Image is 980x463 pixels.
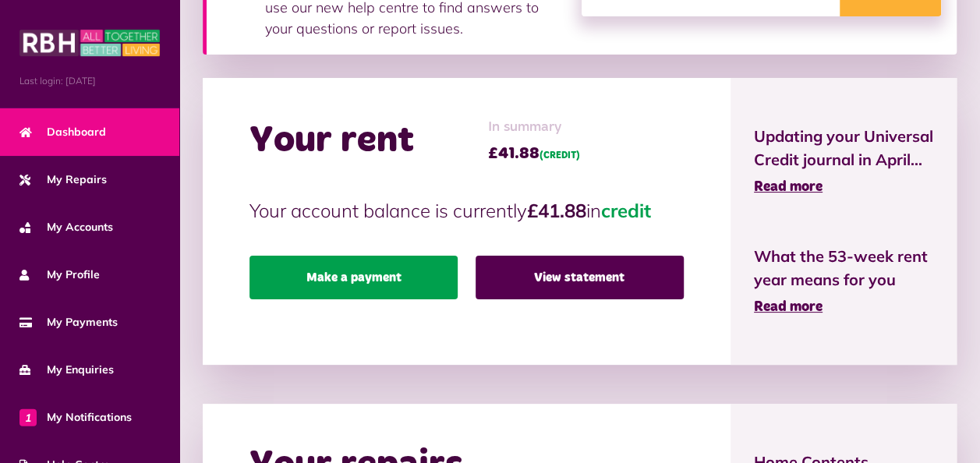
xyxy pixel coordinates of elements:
span: My Payments [19,314,118,330]
img: MyRBH [19,27,160,58]
span: In summary [488,117,580,138]
span: Read more [754,300,823,314]
a: What the 53-week rent year means for you Read more [754,245,933,318]
span: Last login: [DATE] [19,74,160,88]
h2: Your rent [249,118,414,164]
span: 1 [19,408,37,426]
span: Dashboard [19,124,106,140]
a: Updating your Universal Credit journal in April... Read more [754,125,933,198]
span: My Notifications [19,409,132,426]
a: Make a payment [249,256,458,299]
span: Read more [754,180,823,194]
span: My Repairs [19,171,107,188]
strong: £41.88 [527,199,586,222]
span: My Enquiries [19,362,114,378]
span: credit [601,199,651,222]
span: What the 53-week rent year means for you [754,245,933,292]
a: View statement [476,256,684,299]
span: £41.88 [488,142,580,165]
span: My Accounts [19,219,113,235]
span: My Profile [19,267,100,283]
span: Updating your Universal Credit journal in April... [754,125,933,171]
p: Your account balance is currently in [249,196,684,224]
span: (CREDIT) [540,151,580,161]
